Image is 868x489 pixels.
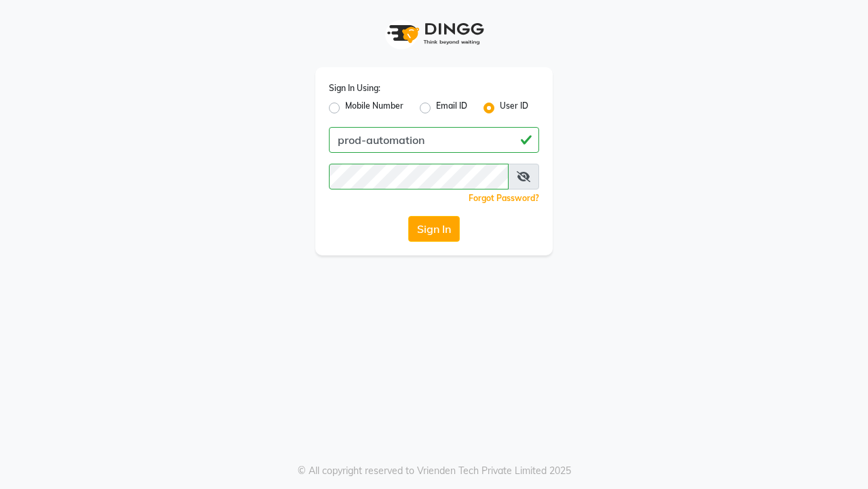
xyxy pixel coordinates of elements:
[500,100,528,116] label: User ID
[329,164,509,189] input: Username
[329,127,539,153] input: Username
[408,216,460,242] button: Sign In
[436,100,467,116] label: Email ID
[469,193,539,203] a: Forgot Password?
[380,14,488,54] img: logo1.svg
[345,100,403,116] label: Mobile Number
[329,82,380,94] label: Sign In Using:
